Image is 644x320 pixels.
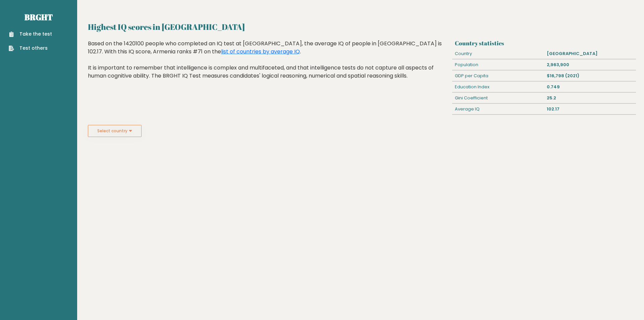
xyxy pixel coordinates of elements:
h3: Country statistics [455,40,633,47]
div: 0.749 [544,82,636,92]
a: Test others [9,45,52,52]
div: Gini Coefficient [452,93,544,103]
div: Country [452,48,544,59]
a: Brght [24,12,53,22]
div: 25.2 [544,93,636,103]
div: 102.17 [544,104,636,115]
div: [GEOGRAPHIC_DATA] [544,48,636,59]
div: Average IQ [452,104,544,115]
div: Population [452,59,544,70]
div: Education Index [452,82,544,92]
a: Take the test [9,31,52,38]
div: 2,963,900 [544,59,636,70]
div: GDP per Capita [452,71,544,81]
div: Based on the 1420100 people who completed an IQ test at [GEOGRAPHIC_DATA], the average IQ of peop... [88,40,450,90]
a: list of countries by average IQ [221,48,300,55]
div: $16,798 (2021) [544,71,636,81]
h2: Highest IQ scores in [GEOGRAPHIC_DATA] [88,21,633,33]
button: Select country [88,125,142,137]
